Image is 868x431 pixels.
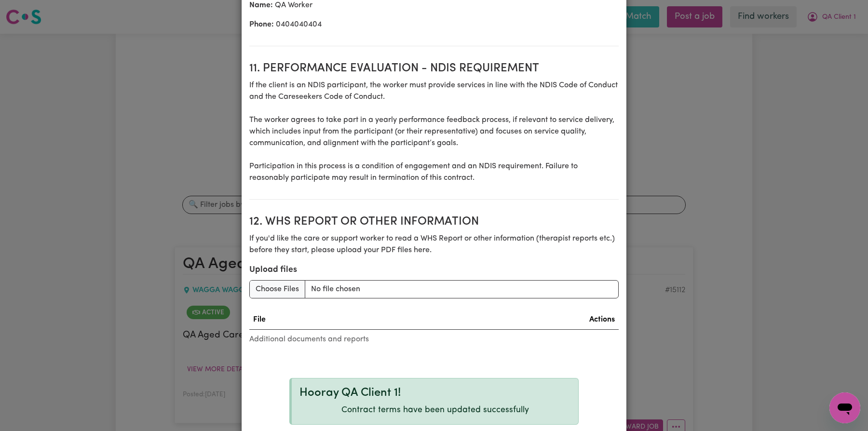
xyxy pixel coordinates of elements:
b: Name: [249,1,273,9]
p: Contract terms have been updated successfully [341,404,529,417]
caption: Additional documents and reports [249,330,619,349]
p: If the client is an NDIS participant, the worker must provide services in line with the NDIS Code... [249,80,619,184]
p: 0404040404 [249,19,619,30]
h2: 11. Performance evaluation - NDIS requirement [249,62,619,76]
h2: 12. WHS Report or Other Information [249,215,619,229]
p: If you'd like the care or support worker to read a WHS Report or other information (therapist rep... [249,233,619,256]
iframe: Button to launch messaging window [829,392,860,423]
label: Upload files [249,264,297,276]
div: Hooray QA Client 1! [299,386,570,400]
b: Phone: [249,21,274,28]
th: Actions [389,310,619,330]
th: File [249,310,389,330]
